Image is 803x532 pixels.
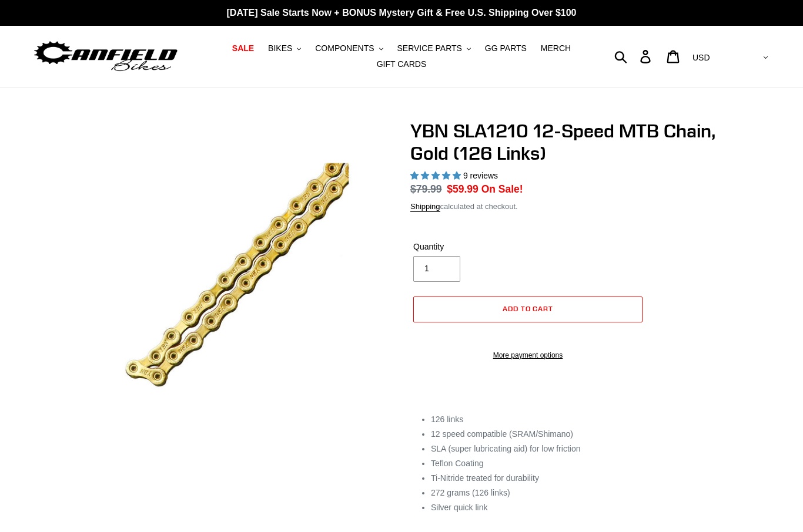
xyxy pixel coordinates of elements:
span: COMPONENTS [315,43,374,53]
li: Silver quick link [431,501,722,514]
span: 4.78 stars [410,171,463,180]
li: Teflon Coating [431,457,722,470]
span: GIFT CARDS [377,59,427,69]
a: Shipping [410,202,440,212]
span: BIKES [268,43,292,53]
a: MERCH [535,41,577,56]
button: BIKES [262,41,307,56]
label: Quantity [413,241,525,253]
s: $79.99 [410,183,442,195]
span: Add to cart [503,304,554,313]
button: Add to cart [413,297,643,322]
a: More payment options [413,350,643,361]
li: Ti-Nitride treated for durability [431,472,722,484]
button: SERVICE PARTS [391,41,476,56]
span: MERCH [541,43,571,53]
span: SALE [232,43,254,53]
li: 126 links [431,413,722,426]
a: GG PARTS [479,41,533,56]
div: calculated at checkout. [410,201,722,213]
span: 9 reviews [463,171,498,180]
span: GG PARTS [485,43,527,53]
a: GIFT CARDS [371,56,433,72]
button: COMPONENTS [309,41,389,56]
span: $59.99 [447,183,479,195]
span: On Sale! [481,181,523,197]
img: Canfield Bikes [32,38,179,75]
a: SALE [226,41,260,56]
li: SLA (super lubricating aid) for low friction [431,443,722,455]
li: 12 speed compatible (SRAM/Shimano) [431,428,722,440]
span: SERVICE PARTS [397,43,461,53]
h1: YBN SLA1210 12-Speed MTB Chain, Gold (126 Links) [410,120,722,165]
li: 272 grams (126 links) [431,487,722,499]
